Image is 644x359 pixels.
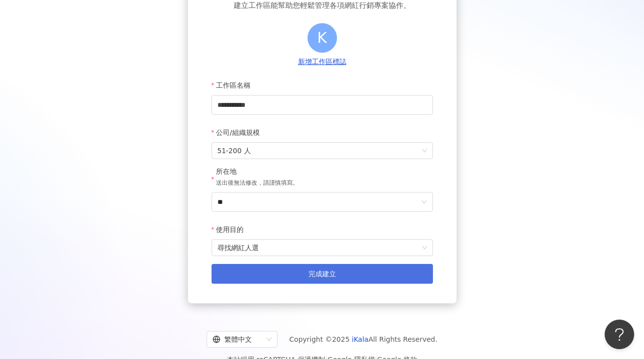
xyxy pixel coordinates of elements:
label: 使用目的 [212,220,251,239]
span: 51-200 人 [217,143,427,159]
button: 完成建立 [212,264,433,284]
input: 工作區名稱 [212,95,433,115]
span: K [317,26,327,49]
a: iKala [352,335,368,343]
span: 完成建立 [308,270,336,278]
iframe: Help Scout Beacon - Open [605,320,634,349]
span: Copyright © 2025 All Rights Reserved. [289,333,437,345]
span: 尋找網紅人選 [217,240,427,256]
label: 工作區名稱 [212,75,258,95]
button: 新增工作區標誌 [295,57,349,67]
div: 所在地 [216,167,299,177]
span: down [421,199,427,205]
label: 公司/組織規模 [212,123,267,142]
p: 送出後無法修改，請謹慎填寫。 [216,178,299,188]
div: 繁體中文 [213,331,263,347]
